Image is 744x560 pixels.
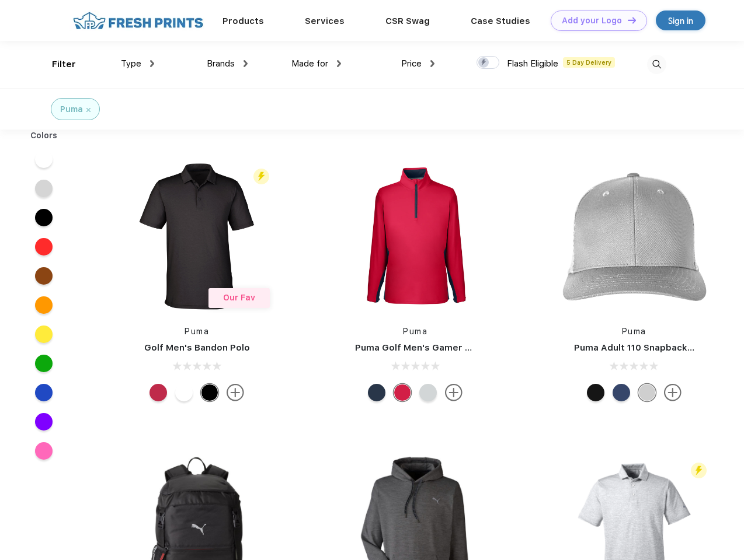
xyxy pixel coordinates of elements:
img: dropdown.png [150,60,154,67]
img: desktop_search.svg [647,55,666,74]
img: dropdown.png [430,60,434,67]
img: func=resize&h=266 [338,159,493,314]
span: Brands [207,58,235,69]
img: func=resize&h=266 [119,159,274,314]
img: DT [628,17,636,23]
div: Sign in [668,14,693,27]
img: filter_cancel.svg [86,108,91,112]
div: Ski Patrol [394,384,411,401]
img: flash_active_toggle.svg [691,463,707,478]
span: Made for [291,58,328,69]
span: 5 Day Delivery [563,57,615,68]
div: Quarry Brt Whit [638,384,656,401]
img: func=resize&h=266 [557,159,712,314]
div: Navy Blazer [368,384,385,401]
div: Pma Blk with Pma Blk [587,384,604,401]
a: Sign in [656,10,705,30]
a: Golf Men's Bandon Polo [144,342,250,353]
img: more.svg [227,384,244,401]
span: Our Fav [223,293,255,302]
a: Products [222,16,264,26]
div: Bright White [175,384,193,401]
div: High Rise [419,384,437,401]
img: flash_active_toggle.svg [253,169,269,184]
span: Price [401,58,422,69]
div: Ski Patrol [150,384,167,401]
a: Services [305,16,345,26]
a: CSR Swag [385,16,430,26]
div: Colors [22,129,67,142]
a: Puma Golf Men's Gamer Golf Quarter-Zip [355,342,540,353]
img: more.svg [445,384,463,401]
div: Puma Black [201,384,218,401]
span: Flash Eligible [507,58,558,69]
img: fo%20logo%202.webp [69,10,207,31]
span: Type [121,58,141,69]
a: Puma [403,327,427,336]
a: Puma [622,327,646,336]
div: Puma [60,103,83,116]
img: dropdown.png [244,60,248,67]
img: dropdown.png [337,60,341,67]
div: Add your Logo [562,16,622,26]
div: Peacoat with Qut Shd [613,384,630,401]
a: Puma [185,327,209,336]
div: Filter [52,58,76,71]
img: more.svg [664,384,682,401]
